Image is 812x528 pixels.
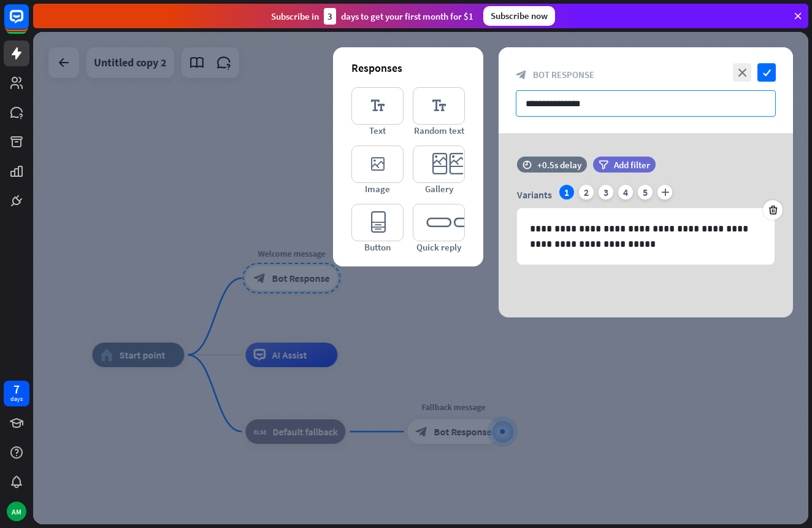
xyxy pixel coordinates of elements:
a: 7 days [4,381,29,406]
i: check [757,63,776,82]
div: Subscribe now [483,6,555,26]
i: time [523,160,532,169]
i: filter [599,160,608,169]
button: Open LiveChat chat widget [10,5,47,42]
i: plus [657,185,672,200]
div: 2 [579,185,594,200]
div: AM [7,502,26,521]
i: close [733,63,751,82]
span: Bot Response [533,69,594,80]
div: 5 [638,185,653,200]
i: block_bot_response [516,69,527,80]
div: 3 [599,185,613,200]
div: +0.5s delay [537,159,581,171]
span: Add filter [614,159,650,171]
div: 3 [324,8,336,25]
span: Variants [517,188,552,201]
div: Subscribe in days to get your first month for $1 [271,8,473,25]
div: 7 [13,384,20,395]
div: 1 [559,185,574,200]
div: days [10,395,23,403]
div: 4 [618,185,633,200]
